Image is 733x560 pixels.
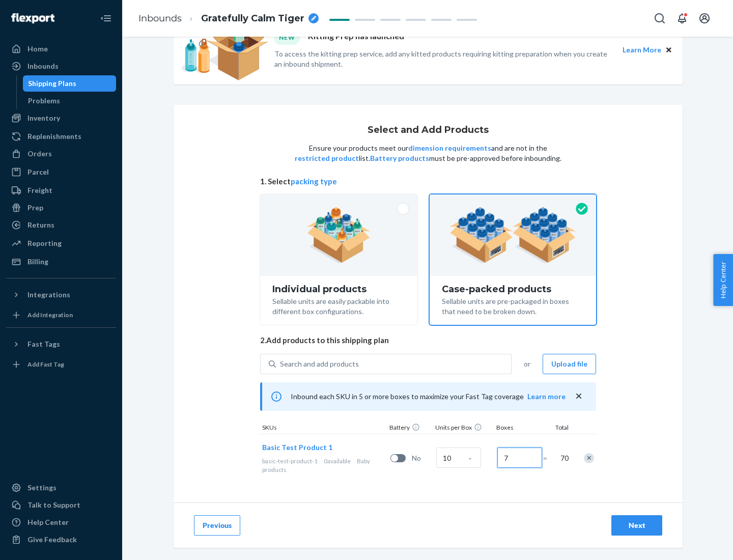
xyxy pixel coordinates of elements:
[260,382,596,411] div: Inbound each SKU in 5 or more boxes to maximize your Fast Tag coverage
[27,220,54,230] div: Returns
[27,167,49,177] div: Parcel
[663,44,674,55] button: Close
[27,517,69,527] div: Help Center
[280,359,359,369] div: Search and add products
[27,61,59,71] div: Inbounds
[558,453,569,463] span: 70
[436,447,481,468] input: Case Quantity
[274,49,613,69] p: To access the kitting prep service, add any kitted products requiring kitting preparation when yo...
[262,443,332,452] span: Basic Test Product 1
[27,113,60,123] div: Inventory
[543,453,553,463] span: =
[262,442,332,453] button: Basic Test Product 1
[584,453,594,463] div: Remove Item
[23,75,117,92] a: Shipping Plans
[6,531,116,548] button: Give Feedback
[27,203,43,213] div: Prep
[370,153,429,163] button: Battery products
[324,457,351,465] span: 0 available
[6,41,116,57] a: Home
[672,8,692,29] button: Open notifications
[27,500,80,510] div: Talk to Support
[387,423,433,434] div: Battery
[27,44,48,54] div: Home
[308,31,404,44] p: Kitting Prep has launched
[262,457,386,474] div: Baby products
[274,31,300,44] div: NEW
[494,423,545,434] div: Boxes
[620,520,654,530] div: Next
[574,391,584,402] button: close
[442,294,584,317] div: Sellable units are pre-packaged in boxes that need to be broken down.
[6,200,116,216] a: Prep
[611,515,662,536] button: Next
[694,8,715,29] button: Open account menu
[6,58,116,74] a: Inbounds
[291,176,337,187] button: packing type
[272,284,405,294] div: Individual products
[194,515,240,536] button: Previous
[27,238,62,248] div: Reporting
[442,284,584,294] div: Case-packed products
[27,339,60,349] div: Fast Tags
[543,354,596,374] button: Upload file
[6,164,116,180] a: Parcel
[27,360,64,369] div: Add Fast Tag
[6,514,116,530] a: Help Center
[23,93,117,109] a: Problems
[6,235,116,251] a: Reporting
[6,128,116,145] a: Replenishments
[6,336,116,352] button: Fast Tags
[6,497,116,513] a: Talk to Support
[27,535,77,545] div: Give Feedback
[27,185,52,195] div: Freight
[260,176,596,187] span: 1. Select
[11,13,54,23] img: Flexport logo
[27,131,81,142] div: Replenishments
[27,257,48,267] div: Billing
[650,8,670,29] button: Open Search Box
[28,96,60,106] div: Problems
[6,356,116,373] a: Add Fast Tag
[545,423,571,434] div: Total
[6,217,116,233] a: Returns
[27,311,73,319] div: Add Integration
[96,8,116,29] button: Close Navigation
[368,125,489,135] h1: Select and Add Products
[6,254,116,270] a: Billing
[433,423,494,434] div: Units per Box
[6,110,116,126] a: Inventory
[713,254,733,306] button: Help Center
[623,44,661,55] button: Learn More
[27,290,70,300] div: Integrations
[272,294,405,317] div: Sellable units are easily packable into different box configurations.
[6,480,116,496] a: Settings
[449,207,576,263] img: case-pack.59cecea509d18c883b923b81aeac6d0b.png
[527,391,566,402] button: Learn more
[524,359,530,369] span: or
[28,78,76,89] div: Shipping Plans
[294,143,562,163] p: Ensure your products meet our and are not in the list. must be pre-approved before inbounding.
[6,307,116,323] a: Add Integration
[6,182,116,199] a: Freight
[262,457,318,465] span: basic-test-product-1
[260,335,596,346] span: 2. Add products to this shipping plan
[497,447,542,468] input: Number of boxes
[138,13,182,24] a: Inbounds
[307,207,371,263] img: individual-pack.facf35554cb0f1810c75b2bd6df2d64e.png
[412,453,432,463] span: No
[408,143,491,153] button: dimension requirements
[27,149,52,159] div: Orders
[295,153,359,163] button: restricted product
[130,4,327,34] ol: breadcrumbs
[6,146,116,162] a: Orders
[201,12,304,25] span: Gratefully Calm Tiger
[6,287,116,303] button: Integrations
[260,423,387,434] div: SKUs
[27,483,57,493] div: Settings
